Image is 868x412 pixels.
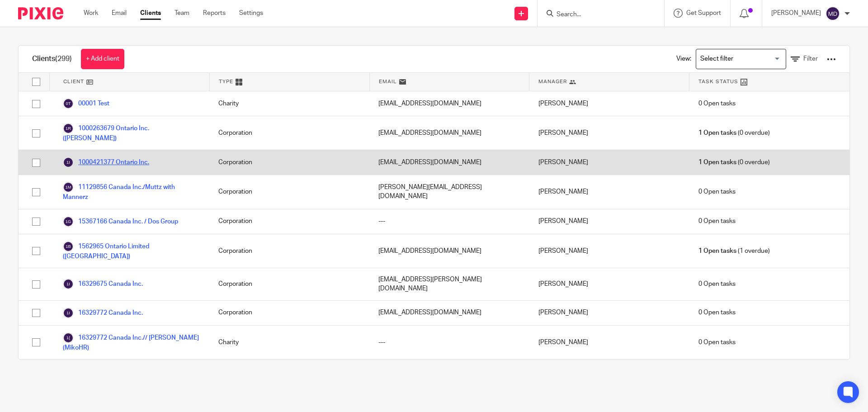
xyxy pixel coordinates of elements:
span: 0 Open tasks [698,187,736,196]
img: Pixie [18,7,63,19]
a: Settings [239,9,263,18]
img: svg%3E [63,157,74,168]
img: svg%3E [63,308,74,318]
span: (0 overdue) [698,158,770,167]
div: [EMAIL_ADDRESS][DOMAIN_NAME] [369,234,529,268]
div: Corporation [209,209,369,234]
div: --- [369,209,529,234]
span: Email [379,78,397,85]
div: [PERSON_NAME] [529,91,689,116]
a: 00001 Test [63,98,109,109]
input: Select all [28,73,45,90]
span: Manager [538,78,567,85]
span: 0 Open tasks [698,338,736,347]
span: 0 Open tasks [698,279,736,289]
div: [PERSON_NAME] [529,209,689,234]
div: Corporation [209,175,369,208]
div: [EMAIL_ADDRESS][DOMAIN_NAME] [369,116,529,150]
a: + Add client [81,49,124,69]
img: svg%3E [63,216,74,227]
div: Corporation [209,234,369,268]
img: svg%3E [63,241,74,252]
div: [EMAIL_ADDRESS][DOMAIN_NAME] [369,301,529,325]
div: Corporation [209,116,369,150]
div: [PERSON_NAME] [529,268,689,300]
a: 1562965 Ontario Limited ([GEOGRAPHIC_DATA]) [63,241,200,261]
div: [PERSON_NAME] [529,326,689,359]
a: 11129856 Canada Inc./Muttz with Mannerz [63,182,200,202]
img: svg%3E [63,123,74,134]
a: Team [175,9,189,18]
a: 16329675 Canada Inc. [63,279,143,289]
p: [PERSON_NAME] [771,9,821,18]
span: Client [63,78,84,85]
div: [PERSON_NAME][EMAIL_ADDRESS][DOMAIN_NAME] [369,175,529,208]
span: (0 overdue) [698,128,770,137]
a: 15367166 Canada Inc. / Dos Group [63,216,178,227]
span: Get Support [686,10,721,16]
span: 1 Open tasks [698,246,736,256]
a: Work [84,9,98,18]
span: Filter [803,56,818,62]
span: 1 Open tasks [698,158,736,167]
div: Charity [209,326,369,359]
div: View: [663,46,836,72]
span: Type [219,78,233,85]
span: 0 Open tasks [698,308,736,317]
a: 1000263679 Ontario Inc. ([PERSON_NAME]) [63,123,200,143]
div: [PERSON_NAME] [529,150,689,175]
img: svg%3E [63,332,74,343]
div: [PERSON_NAME] [529,234,689,268]
span: 1 Open tasks [698,128,736,137]
span: (1 overdue) [698,246,770,256]
a: Clients [140,9,161,18]
span: 0 Open tasks [698,217,736,226]
div: Corporation [209,150,369,175]
a: Reports [203,9,226,18]
div: Corporation [209,268,369,300]
img: svg%3E [826,6,840,21]
img: svg%3E [63,182,74,193]
div: --- [369,326,529,359]
input: Search for option [697,51,781,67]
img: svg%3E [63,279,74,289]
span: (299) [55,55,72,62]
div: Search for option [696,49,786,69]
div: [EMAIL_ADDRESS][DOMAIN_NAME] [369,91,529,116]
a: 1000421377 Ontario Inc. [63,157,149,168]
div: [PERSON_NAME] [529,175,689,208]
div: [EMAIL_ADDRESS][DOMAIN_NAME] [369,150,529,175]
input: Search [556,11,637,19]
div: Corporation [209,301,369,325]
a: Email [112,9,127,18]
span: Task Status [698,78,738,85]
span: 0 Open tasks [698,99,736,108]
div: [PERSON_NAME] [529,301,689,325]
h1: Clients [32,54,72,64]
div: [PERSON_NAME] [529,116,689,150]
div: [EMAIL_ADDRESS][PERSON_NAME][DOMAIN_NAME] [369,268,529,300]
div: Charity [209,91,369,116]
a: 16329772 Canada Inc.// [PERSON_NAME] (MikoHR) [63,332,200,352]
a: 16329772 Canada Inc. [63,308,143,318]
img: svg%3E [63,98,74,109]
